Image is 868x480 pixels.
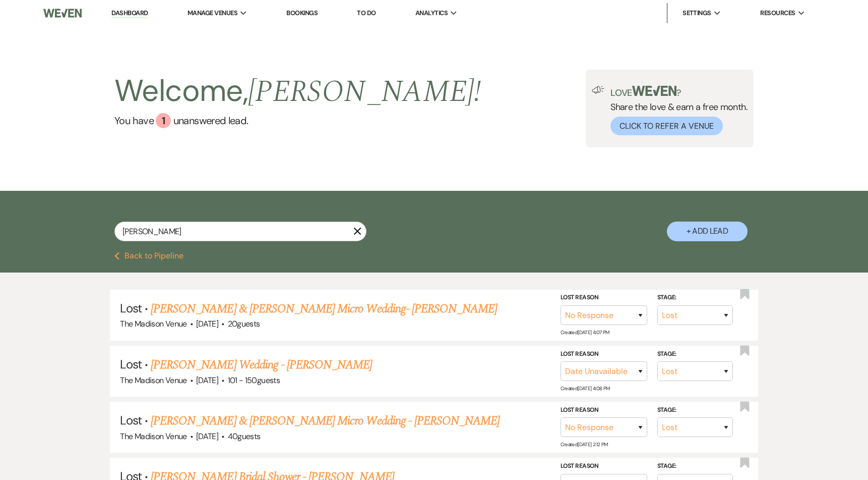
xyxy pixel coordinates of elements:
label: Lost Reason [561,292,647,303]
label: Lost Reason [561,405,647,416]
span: Resources [760,8,795,18]
div: Share the love & earn a free month. [604,86,748,135]
label: Lost Reason [561,461,647,472]
img: weven-logo-green.svg [632,86,677,96]
img: loud-speaker-illustration.svg [592,86,604,94]
input: Search by name, event date, email address or phone number [114,222,366,241]
a: Dashboard [111,9,148,18]
label: Stage: [657,292,733,303]
span: Created: [DATE] 4:08 PM [561,385,610,392]
span: The Madison Venue [120,375,187,386]
a: Bookings [286,9,318,17]
img: Weven Logo [43,3,82,24]
span: Analytics [415,8,448,18]
span: Created: [DATE] 2:12 PM [561,441,608,448]
a: [PERSON_NAME] & [PERSON_NAME] Micro Wedding - [PERSON_NAME] [151,412,500,430]
span: [PERSON_NAME] ! [248,69,481,115]
p: Love ? [610,86,748,97]
a: To Do [357,9,376,17]
div: 1 [156,113,171,128]
span: Manage Venues [188,8,237,18]
span: [DATE] [196,431,218,442]
button: Click to Refer a Venue [610,117,723,135]
span: 101 - 150 guests [228,375,280,386]
label: Lost Reason [561,349,647,360]
button: Back to Pipeline [114,252,183,260]
a: [PERSON_NAME] Wedding - [PERSON_NAME] [151,356,372,374]
h2: Welcome, [114,70,481,113]
span: 20 guests [228,318,260,329]
span: Lost [120,412,141,428]
a: [PERSON_NAME] & [PERSON_NAME] Micro Wedding- [PERSON_NAME] [151,300,497,318]
span: Lost [120,356,141,372]
span: The Madison Venue [120,431,187,442]
span: Lost [120,300,141,316]
span: [DATE] [196,318,218,329]
span: 40 guests [228,431,261,442]
span: Created: [DATE] 4:07 PM [561,329,609,336]
span: The Madison Venue [120,318,187,329]
span: [DATE] [196,375,218,386]
span: Settings [683,8,711,18]
label: Stage: [657,405,733,416]
label: Stage: [657,349,733,360]
a: You have 1 unanswered lead. [114,113,481,128]
button: + Add Lead [667,222,748,241]
label: Stage: [657,461,733,472]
